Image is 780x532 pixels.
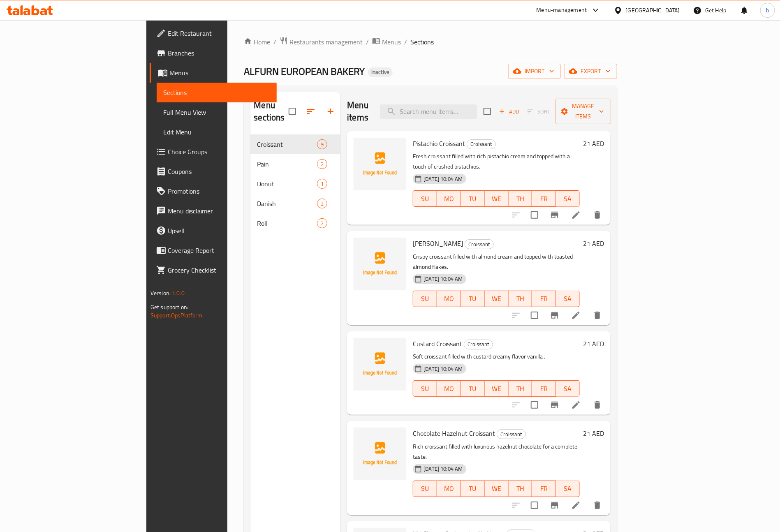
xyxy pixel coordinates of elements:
span: [DATE] 10:04 AM [420,275,466,283]
span: Croissant [497,430,525,439]
p: Fresh croissant filled with rich pistachio cream and topped with a touch of crushed pistachios. [413,151,580,172]
span: Select all sections [284,103,301,120]
button: SA [556,380,580,397]
a: Full Menu View [157,102,277,122]
div: Croissant [467,139,496,149]
button: SA [556,291,580,307]
a: Menu disclaimer [150,201,277,221]
span: Croissant [467,139,495,149]
span: TU [464,293,481,305]
button: TH [509,291,532,307]
span: 1 [317,180,327,188]
a: Promotions [150,181,277,201]
div: Croissant [465,239,494,249]
span: WE [488,193,505,205]
a: Coupons [150,162,277,181]
span: FR [535,483,553,495]
h6: 21 AED [583,428,604,439]
span: Menus [169,68,270,78]
button: MO [437,291,461,307]
a: Grocery Checklist [150,260,277,280]
span: Restaurants management [289,37,363,47]
span: Select section first [522,105,555,118]
span: ALFURN EUROPEAN BAKERY [244,62,365,81]
span: Croissant [257,139,317,149]
a: Edit Menu [157,122,277,142]
span: Version: [150,288,171,298]
span: SA [559,383,576,395]
span: Full Menu View [163,107,270,117]
span: MO [440,293,458,305]
span: [DATE] 10:04 AM [420,175,466,183]
span: Custard Croissant [413,338,462,350]
div: Inactive [368,67,393,77]
span: [PERSON_NAME] [413,237,463,250]
span: Croissant [464,340,493,349]
button: WE [485,190,509,207]
img: Almond Croissant [354,238,406,290]
span: Roll [257,218,317,228]
a: Choice Groups [150,142,277,162]
span: 2 [317,160,327,168]
span: Edit Restaurant [168,28,270,38]
button: Branch-specific-item [545,305,565,325]
span: 1.0.0 [172,288,185,298]
div: items [317,179,327,189]
a: Edit menu item [571,500,581,510]
button: WE [485,481,509,497]
span: 9 [317,141,327,148]
div: Croissant9 [250,134,340,154]
img: Pistachio Croissant [354,138,406,190]
a: Edit menu item [571,400,581,410]
button: TU [461,190,485,207]
p: Crispy croissant filled with almond cream and topped with toasted almond flakes. [413,252,580,272]
span: Donut [257,179,317,189]
a: Menus [150,63,277,83]
button: MO [437,380,461,397]
button: import [508,64,561,79]
button: TH [509,481,532,497]
button: TU [461,481,485,497]
button: Branch-specific-item [545,205,565,225]
button: MO [437,481,461,497]
span: Pistachio Croissant [413,137,465,150]
span: Select to update [526,307,543,324]
span: Chocolate Hazelnut Croissant [413,427,495,439]
span: FR [535,383,553,395]
span: MO [440,193,458,205]
a: Branches [150,43,277,63]
div: Croissant [464,340,493,349]
span: Coverage Report [168,245,270,255]
button: SU [413,190,437,207]
span: SA [559,293,576,305]
button: WE [485,380,509,397]
button: delete [588,305,607,325]
div: items [317,139,327,149]
div: Pain2 [250,154,340,174]
span: TH [512,483,529,495]
span: Upsell [168,226,270,236]
span: TU [464,193,481,205]
button: FR [532,190,556,207]
div: Croissant [497,429,526,439]
button: Add section [321,102,340,121]
h2: Menu items [347,99,370,124]
button: delete [588,495,607,515]
h6: 21 AED [583,238,604,249]
span: Croissant [465,240,493,249]
button: SU [413,481,437,497]
span: Sections [163,88,270,97]
div: [GEOGRAPHIC_DATA] [626,6,680,15]
span: Coupons [168,167,270,176]
button: delete [588,395,607,415]
h6: 21 AED [583,138,604,149]
p: Rich croissant filled with luxurious hazelnut chocolate for a complete taste. [413,442,580,462]
span: Edit Menu [163,127,270,137]
span: Pain [257,159,317,169]
a: Edit Restaurant [150,23,277,43]
img: Custard Croissant [354,338,406,391]
span: Add item [496,105,522,118]
nav: breadcrumb [244,37,617,47]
